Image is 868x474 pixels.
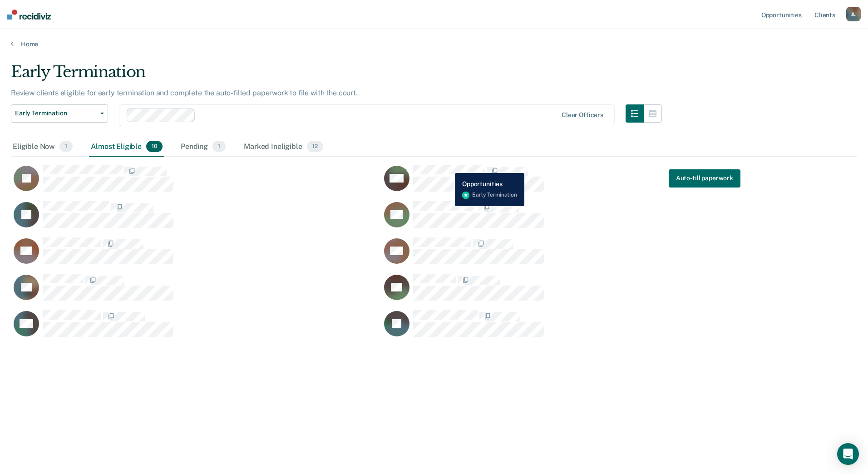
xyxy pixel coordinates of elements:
div: CaseloadOpportunityCell-132148 [11,273,381,310]
div: CaseloadOpportunityCell-286662 [11,201,381,237]
div: CaseloadOpportunityCell-293301 [11,237,381,273]
div: CaseloadOpportunityCell-291659 [381,164,752,201]
a: Navigate to form link [669,169,740,188]
div: CaseloadOpportunityCell-216597 [381,237,752,273]
button: Auto-fill paperwork [669,169,740,188]
div: Early Termination [11,63,662,89]
a: Home [11,40,857,48]
div: J L [846,7,861,21]
div: Almost Eligible10 [89,137,164,157]
p: Review clients eligible for early termination and complete the auto-filled paperwork to file with... [11,89,358,97]
div: CaseloadOpportunityCell-290543 [11,164,381,201]
div: Marked Ineligible12 [242,137,325,157]
div: CaseloadOpportunityCell-286560 [381,273,752,310]
div: Pending1 [179,137,227,157]
button: Early Termination [11,104,108,123]
span: 1 [212,141,226,153]
img: Recidiviz [7,10,51,20]
div: CaseloadOpportunityCell-175064 [381,310,752,346]
div: Clear officers [562,111,603,119]
div: CaseloadOpportunityCell-291639 [381,201,752,237]
button: JL [846,7,861,21]
div: CaseloadOpportunityCell-279635 [11,310,381,346]
div: Open Intercom Messenger [837,443,859,465]
span: 10 [146,141,163,153]
div: Eligible Now1 [11,137,74,157]
span: 1 [59,141,73,153]
span: Early Termination [15,109,97,117]
span: 12 [307,141,323,153]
